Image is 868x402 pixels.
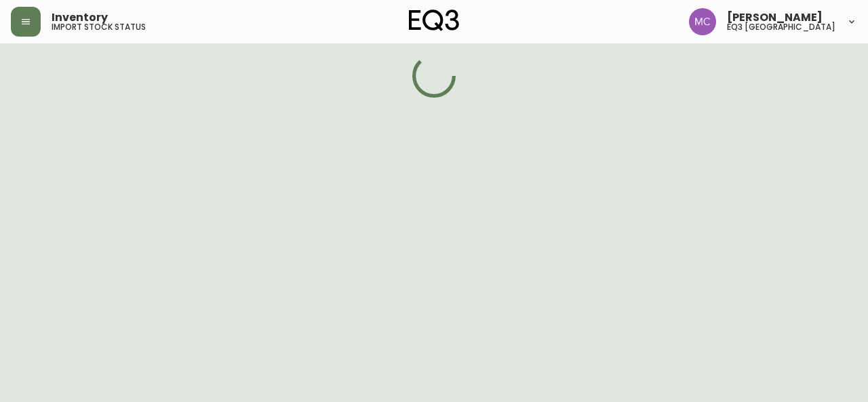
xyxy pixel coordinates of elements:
h5: import stock status [52,23,146,31]
span: Inventory [52,12,108,23]
span: [PERSON_NAME] [727,12,823,23]
h5: eq3 [GEOGRAPHIC_DATA] [727,23,835,31]
img: 6dbdb61c5655a9a555815750a11666cc [689,8,716,35]
img: logo [409,9,459,31]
